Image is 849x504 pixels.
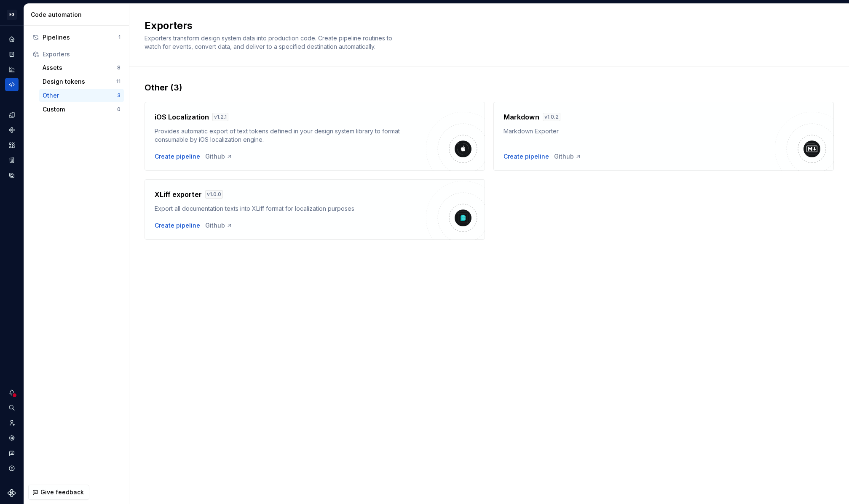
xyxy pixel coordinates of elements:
div: 3 [117,92,121,99]
a: Settings [5,431,19,445]
h4: iOS Localization [155,112,209,122]
a: Design tokens [5,108,19,122]
a: Documentation [5,48,19,61]
a: Home [5,32,19,46]
button: Other3 [39,89,124,102]
div: 8 [117,64,121,71]
div: Custom [43,105,117,114]
div: 1 [118,34,121,41]
div: v 1.0.0 [205,190,223,199]
div: EG [7,10,17,20]
button: Create pipeline [155,221,200,230]
button: Search ⌘K [5,401,19,414]
div: Provides automatic export of text tokens defined in your design system library to format consumab... [155,127,426,144]
div: Other [43,91,117,100]
button: Contact support [5,446,19,460]
span: Exporters transform design system data into production code. Create pipeline routines to watch fo... [145,34,394,50]
button: Pipelines1 [29,31,124,44]
a: Assets [5,138,19,152]
button: EG [2,5,22,24]
div: Markdown Exporter [504,127,775,135]
svg: Supernova Logo [8,489,16,497]
h4: XLiff exporter [155,189,202,199]
a: Storybook stories [5,154,19,167]
a: Data sources [5,169,19,182]
div: Other (3) [145,82,834,93]
div: v 1.0.2 [543,113,560,121]
a: Invite team [5,416,19,430]
button: Notifications [5,386,19,399]
div: Design tokens [43,77,116,86]
h2: Exporters [145,19,824,32]
a: Components [5,123,19,137]
a: Github [205,152,233,161]
div: 0 [117,106,121,113]
div: 11 [116,78,121,85]
div: Assets [43,64,117,72]
button: Design tokens11 [39,75,124,88]
div: Exporters [43,50,121,58]
a: Github [554,152,581,161]
button: Create pipeline [155,152,200,161]
button: Custom0 [39,103,124,116]
div: Pipelines [43,33,118,42]
span: Give feedback [40,488,84,496]
div: v 1.2.1 [212,113,228,121]
a: Github [205,221,233,230]
a: Analytics [5,63,19,76]
button: Assets8 [39,61,124,74]
div: Code automation [31,11,126,19]
button: Give feedback [28,485,89,500]
a: Code automation [5,78,19,91]
div: Export all documentation texts into XLiff format for localization purposes [155,204,426,213]
h4: Markdown [504,112,539,122]
button: Create pipeline [504,152,549,161]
